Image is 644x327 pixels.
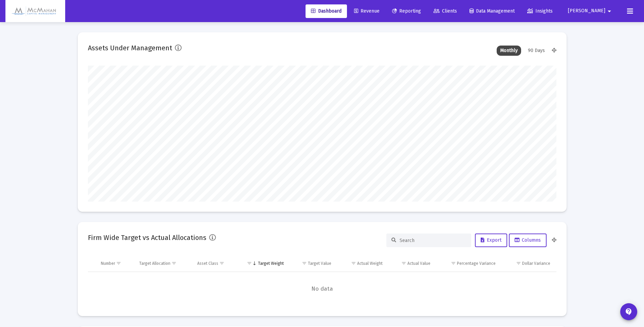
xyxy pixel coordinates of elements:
[101,261,115,266] div: Number
[568,8,605,14] span: [PERSON_NAME]
[219,261,224,266] span: Show filter options for column 'Asset Class'
[509,234,547,247] button: Columns
[139,261,170,266] div: Target Allocation
[134,255,192,272] td: Column Target Allocation
[351,261,356,266] span: Show filter options for column 'Actual Weight'
[192,255,238,272] td: Column Asset Class
[625,308,633,316] mat-icon: contact_support
[387,4,426,18] a: Reporting
[306,4,347,18] a: Dashboard
[525,46,548,56] div: 90 Days
[88,42,172,53] h2: Assets Under Management
[605,4,613,18] mat-icon: arrow_drop_down
[400,238,466,243] input: Search
[435,255,500,272] td: Column Percentage Variance
[451,261,456,266] span: Show filter options for column 'Percentage Variance'
[311,8,342,14] span: Dashboard
[247,261,252,266] span: Show filter options for column 'Target Weight'
[475,234,507,247] button: Export
[357,261,383,266] div: Actual Weight
[116,261,121,266] span: Show filter options for column 'Number'
[464,4,520,18] a: Data Management
[308,261,331,266] div: Target Value
[392,8,421,14] span: Reporting
[497,46,521,56] div: Monthly
[516,261,521,266] span: Show filter options for column 'Dollar Variance'
[354,8,380,14] span: Revenue
[522,4,558,18] a: Insights
[302,261,307,266] span: Show filter options for column 'Target Value'
[289,255,336,272] td: Column Target Value
[481,237,501,243] span: Export
[88,255,556,306] div: Data grid
[197,261,218,266] div: Asset Class
[88,285,556,293] span: No data
[171,261,177,266] span: Show filter options for column 'Target Allocation'
[336,255,387,272] td: Column Actual Weight
[349,4,385,18] a: Revenue
[96,255,135,272] td: Column Number
[522,261,550,266] div: Dollar Variance
[515,237,541,243] span: Columns
[500,255,556,272] td: Column Dollar Variance
[428,4,462,18] a: Clients
[11,4,60,18] img: Dashboard
[238,255,289,272] td: Column Target Weight
[407,261,430,266] div: Actual Value
[560,4,622,18] button: [PERSON_NAME]
[470,8,515,14] span: Data Management
[457,261,496,266] div: Percentage Variance
[88,232,206,243] h2: Firm Wide Target vs Actual Allocations
[434,8,457,14] span: Clients
[387,255,435,272] td: Column Actual Value
[401,261,406,266] span: Show filter options for column 'Actual Value'
[527,8,553,14] span: Insights
[258,261,284,266] div: Target Weight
